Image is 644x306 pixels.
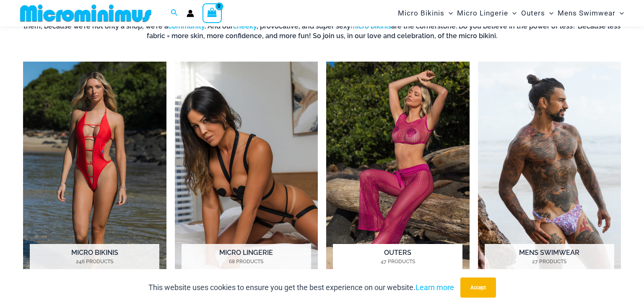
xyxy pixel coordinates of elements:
h2: Micro Bikinis [30,244,159,270]
mark: 27 Products [485,258,614,265]
span: Menu Toggle [508,3,517,24]
a: Micro LingerieMenu ToggleMenu Toggle [455,3,519,24]
a: Visit product category Outers [326,62,470,283]
span: Micro Lingerie [457,3,508,24]
a: Visit product category Mens Swimwear [478,62,621,283]
mark: 246 Products [30,258,159,265]
img: MM SHOP LOGO FLAT [17,4,155,23]
h2: Mens Swimwear [485,244,614,270]
span: Menu Toggle [615,3,624,24]
button: Accept [460,277,496,298]
span: Micro Bikinis [398,3,444,24]
h2: Micro Lingerie [182,244,311,270]
mark: 68 Products [182,258,311,265]
a: Account icon link [187,10,194,17]
a: Learn more [415,283,454,292]
a: Micro BikinisMenu ToggleMenu Toggle [396,3,455,24]
img: Micro Lingerie [175,62,318,283]
img: Micro Bikinis [23,62,166,283]
a: Visit product category Micro Bikinis [23,62,166,283]
nav: Site Navigation [395,1,627,25]
p: This website uses cookies to ensure you get the best experience on our website. [148,281,454,294]
span: Menu Toggle [545,3,553,24]
mark: 47 Products [333,258,462,265]
h6: This is the extraordinary world of Microminimus, the ultimate destination for the micro bikini, c... [23,13,621,41]
a: OutersMenu ToggleMenu Toggle [519,3,556,24]
a: View Shopping Cart, empty [203,3,222,23]
span: Outers [521,3,545,24]
span: Mens Swimwear [558,3,615,24]
span: Menu Toggle [444,3,453,24]
a: Visit product category Micro Lingerie [175,62,318,283]
img: Mens Swimwear [478,62,621,283]
img: Outers [326,62,470,283]
h2: Outers [333,244,462,270]
a: Mens SwimwearMenu ToggleMenu Toggle [556,3,626,24]
a: Search icon link [171,8,178,18]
